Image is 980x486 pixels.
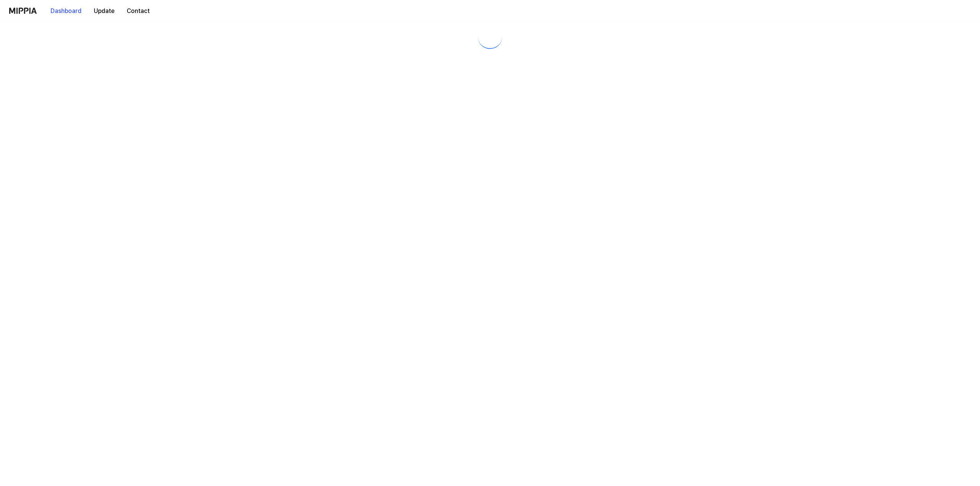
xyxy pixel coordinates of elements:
[88,3,121,19] button: Update
[44,3,88,19] button: Dashboard
[9,8,37,14] img: logo
[88,0,121,21] a: Update
[121,3,156,19] button: Contact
